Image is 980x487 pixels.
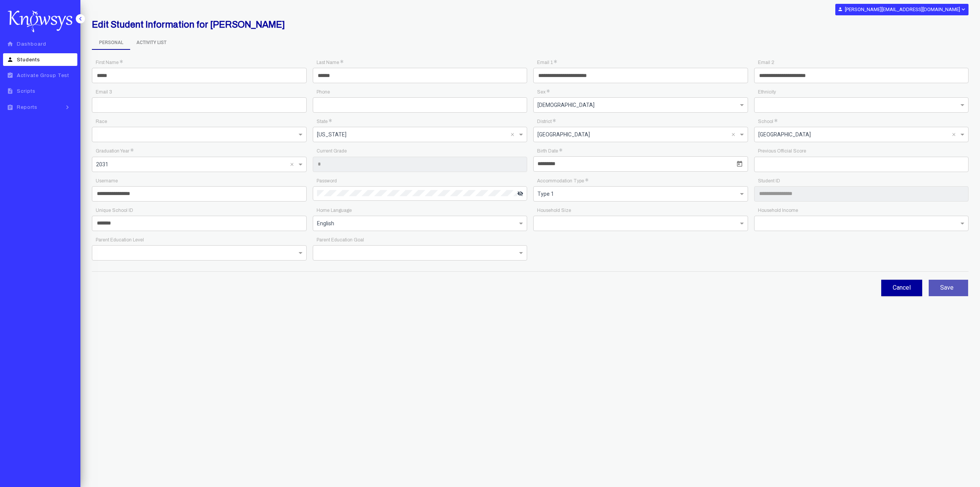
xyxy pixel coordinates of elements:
[96,119,107,124] app-required-indication: Race
[317,178,337,184] app-required-indication: Password
[537,60,557,65] app-required-indication: Email 1
[17,73,69,78] span: Activate Group Test
[317,208,352,213] app-required-indication: Home Language
[537,148,562,154] app-required-indication: Birth Date
[960,6,966,13] i: expand_more
[952,130,959,139] span: Clear all
[5,41,15,47] i: home
[17,89,36,94] span: Scripts
[881,280,922,296] button: Cancel
[735,159,744,169] button: Open calendar
[92,19,673,30] h2: Edit Student Information for [PERSON_NAME]
[537,119,555,124] app-required-indication: District
[537,208,571,213] app-required-indication: Household Size
[511,130,517,139] span: Clear all
[758,119,777,124] app-required-indication: School
[17,41,46,47] span: Dashboard
[92,36,130,50] span: Personal
[758,148,806,154] app-required-indication: Previous Official Score
[758,178,780,184] app-required-indication: Student ID
[317,148,347,154] app-required-indication: Current Grade
[17,57,40,62] span: Students
[317,237,364,243] app-required-indication: Parent Education Goal
[732,130,738,139] span: Clear all
[5,56,15,63] i: person
[96,237,144,243] app-required-indication: Parent Education Level
[845,7,960,12] b: [PERSON_NAME][EMAIL_ADDRESS][DOMAIN_NAME]
[517,190,523,197] i: visibility_off
[317,89,330,95] app-required-indication: Phone
[758,89,776,95] app-required-indication: Ethnicity
[77,15,84,23] i: keyboard_arrow_left
[96,60,122,65] app-required-indication: First Name
[96,148,133,154] app-required-indication: Graduation Year
[317,190,517,196] input: Password
[62,103,73,111] i: keyboard_arrow_right
[96,178,118,184] app-required-indication: Username
[5,104,15,111] i: assignment
[317,119,332,124] app-required-indication: State
[758,60,774,65] app-required-indication: Email 2
[758,208,798,213] app-required-indication: Household Income
[537,89,549,95] app-required-indication: Sex
[317,60,343,65] app-required-indication: Last Name
[5,88,15,94] i: description
[5,72,15,79] i: assignment_turned_in
[290,160,297,169] span: Clear all
[96,208,133,213] app-required-indication: Unique School ID
[96,89,112,95] app-required-indication: Email 3
[838,7,843,12] i: person
[537,178,588,184] app-required-indication: Accommodation Type
[17,105,38,110] span: Reports
[132,36,170,49] span: Activity List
